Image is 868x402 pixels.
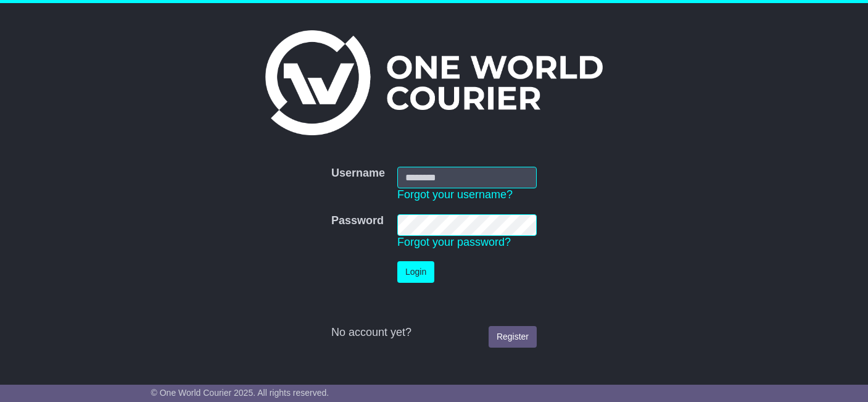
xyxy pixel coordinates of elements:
[397,261,434,283] button: Login
[331,326,537,340] div: No account yet?
[397,188,513,201] a: Forgot your username?
[265,30,602,135] img: One World
[397,236,511,248] a: Forgot your password?
[331,214,384,228] label: Password
[489,326,537,348] a: Register
[331,167,385,180] label: Username
[151,388,329,398] span: © One World Courier 2025. All rights reserved.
